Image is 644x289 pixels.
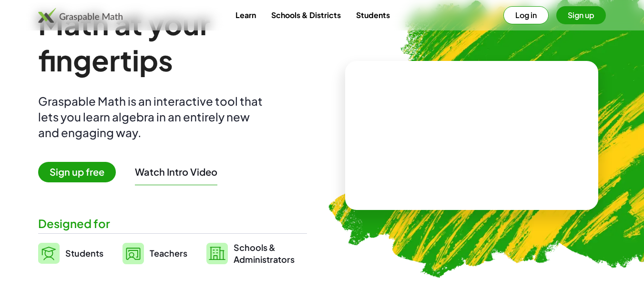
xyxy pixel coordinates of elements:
a: Schools &Administrators [206,241,295,265]
a: Learn [228,6,264,24]
button: Sign up [556,6,606,24]
span: Schools & Administrators [234,241,295,265]
span: Students [65,248,103,259]
a: Students [348,6,398,24]
video: What is this? This is dynamic math notation. Dynamic math notation plays a central role in how Gr... [400,100,543,171]
img: svg%3e [38,243,60,264]
div: Designed for [38,216,307,231]
img: svg%3e [206,243,228,264]
img: svg%3e [123,243,144,264]
span: Sign up free [38,162,116,182]
a: Teachers [123,241,187,265]
button: Log in [503,6,549,24]
h1: Math at your fingertips [38,6,307,78]
button: Watch Intro Video [135,166,217,178]
span: Teachers [150,248,187,259]
a: Students [38,241,103,265]
div: Graspable Math is an interactive tool that lets you learn algebra in an entirely new and engaging... [38,93,267,140]
a: Schools & Districts [264,6,348,24]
